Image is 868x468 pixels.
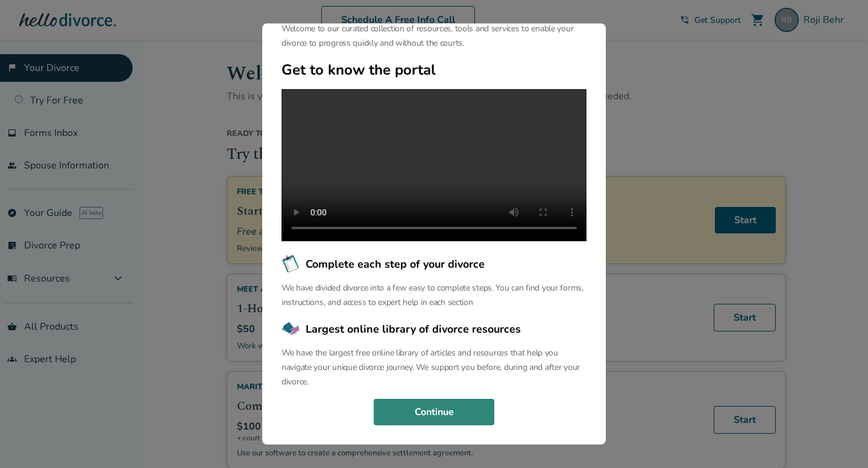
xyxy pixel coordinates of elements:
img: Complete each step of your divorce [281,254,301,274]
p: Welcome to our curated collection of resources, tools and services to enable your divorce to prog... [281,22,587,51]
p: We have the largest free online library of articles and resources that help you navigate your uni... [281,346,587,389]
iframe: Chat Widget [808,410,868,468]
span: Largest online library of divorce resources [306,321,521,337]
button: Continue [374,399,494,425]
p: We have divided divorce into a few easy to complete steps. You can find your forms, instructions,... [281,281,587,310]
h2: Get to know the portal [281,60,587,79]
img: Largest online library of divorce resources [281,319,301,339]
span: Complete each step of your divorce [306,256,485,272]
